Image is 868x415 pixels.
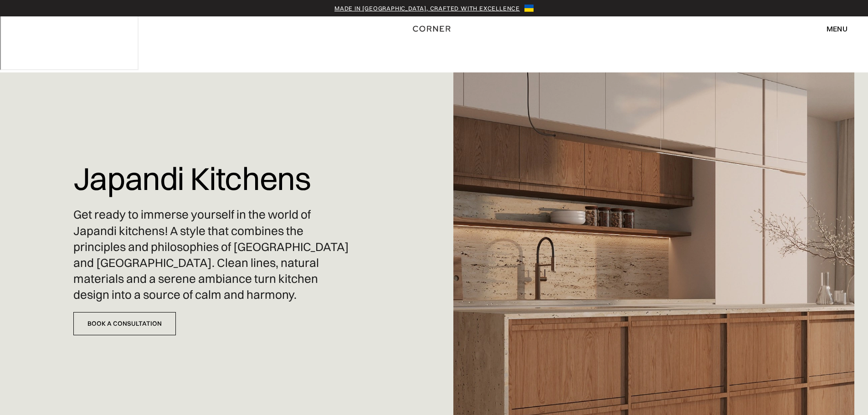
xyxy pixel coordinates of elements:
p: Get ready to immerse yourself in the world of Japandi kitchens! A style that combines the princip... [73,207,355,303]
a: home [403,23,465,35]
a: Book a Consultation [73,312,176,335]
div: menu [817,21,847,36]
h1: Japandi Kitchens [73,154,311,203]
a: Made in [GEOGRAPHIC_DATA], crafted with excellence [334,4,520,13]
div: menu [827,25,847,32]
